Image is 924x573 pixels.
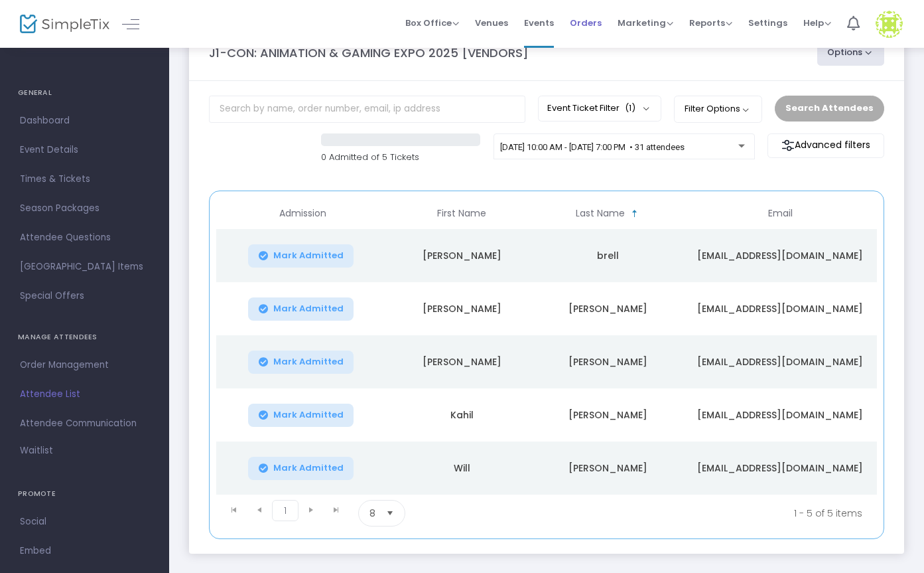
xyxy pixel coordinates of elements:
span: Dashboard [20,112,149,129]
span: Page 1 [272,500,298,521]
span: Reports [689,17,732,29]
span: Attendee Communication [20,415,149,432]
span: Attendee Questions [20,229,149,246]
td: brell [535,229,681,282]
td: [PERSON_NAME] [535,388,681,442]
td: [EMAIL_ADDRESS][DOMAIN_NAME] [681,229,880,282]
span: Box Office [405,17,459,29]
span: Mark Admitted [273,357,344,367]
td: Will [389,442,535,495]
button: Options [817,39,885,66]
span: Mark Admitted [273,250,344,261]
span: Sortable [629,208,640,219]
button: Filter Options [674,96,762,122]
span: Email [768,208,793,219]
m-button: Advanced filters [767,133,884,158]
span: Venues [475,6,508,40]
td: [PERSON_NAME] [535,442,681,495]
span: Orders [570,6,602,40]
span: (1) [625,103,635,114]
span: Settings [748,6,787,40]
button: Mark Admitted [248,297,354,321]
span: Last Name [576,208,625,219]
p: 0 Admitted of 5 Tickets [321,151,480,164]
img: filter [781,139,795,152]
span: 8 [369,507,375,520]
span: First Name [437,208,486,219]
td: [PERSON_NAME] [389,335,535,388]
span: Special Offers [20,287,149,305]
button: Mark Admitted [248,244,354,268]
span: Times & Tickets [20,171,149,188]
span: Mark Admitted [273,463,344,473]
td: [PERSON_NAME] [535,282,681,335]
input: Search by name, order number, email, ip address [209,96,525,123]
td: Kahil [389,388,535,442]
button: Event Ticket Filter(1) [538,96,661,121]
h4: GENERAL [18,80,151,106]
span: Events [524,6,554,40]
td: [PERSON_NAME] [535,335,681,388]
span: Event Details [20,141,149,159]
span: Admission [279,208,326,219]
td: [EMAIL_ADDRESS][DOMAIN_NAME] [681,442,880,495]
span: Mark Admitted [273,410,344,420]
td: [PERSON_NAME] [389,229,535,282]
span: Order Management [20,357,149,374]
div: Data table [216,198,877,495]
button: Mark Admitted [248,457,354,480]
span: Mark Admitted [273,303,344,314]
td: [EMAIL_ADDRESS][DOMAIN_NAME] [681,388,880,442]
h4: PROMOTE [18,481,151,507]
td: [EMAIL_ADDRESS][DOMAIN_NAME] [681,282,880,335]
h4: MANAGE ATTENDEES [18,324,151,351]
span: Embed [20,542,149,560]
td: [EMAIL_ADDRESS][DOMAIN_NAME] [681,335,880,388]
kendo-pager-info: 1 - 5 of 5 items [537,500,862,527]
m-panel-title: J1-CON: ANIMATION & GAMING EXPO 2025 [VENDORS] [209,44,529,62]
button: Select [381,501,399,526]
span: Marketing [618,17,673,29]
span: Social [20,513,149,531]
button: Mark Admitted [248,351,354,374]
span: Waitlist [20,444,53,457]
span: [DATE] 10:00 AM - [DATE] 7:00 PM • 31 attendees [500,142,685,152]
td: [PERSON_NAME] [389,282,535,335]
span: Season Packages [20,200,149,217]
span: Attendee List [20,386,149,403]
button: Mark Admitted [248,404,354,427]
span: Help [803,17,831,29]
span: [GEOGRAPHIC_DATA] Items [20,258,149,276]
